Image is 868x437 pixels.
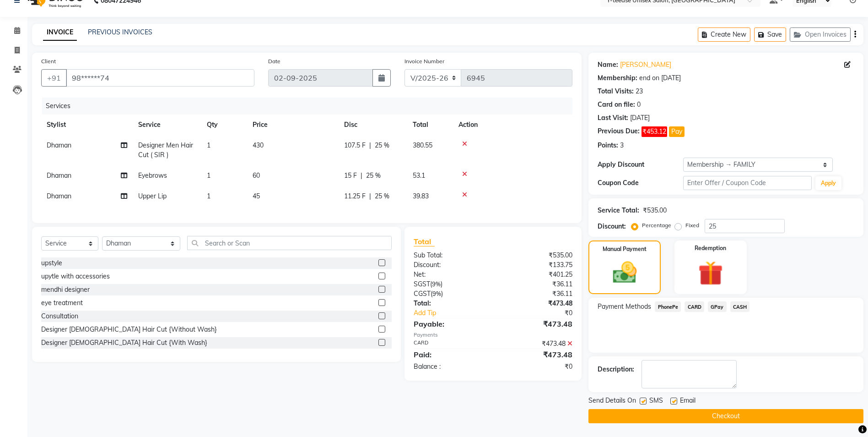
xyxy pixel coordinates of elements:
span: 9% [432,280,441,288]
span: Payment Methods [598,302,651,311]
div: 3 [620,141,624,150]
div: Total Visits: [598,87,634,96]
span: CARD [685,301,704,312]
div: ( ) [407,279,493,289]
img: _cash.svg [605,259,644,286]
span: | [361,171,362,180]
input: Search or Scan [187,236,392,250]
span: 25 % [375,191,389,201]
div: Paid: [407,349,493,360]
div: ( ) [407,289,493,299]
button: Pay [669,126,685,137]
div: Designer [DEMOGRAPHIC_DATA] Hair Cut {With Wash} [41,338,207,348]
div: Previous Due: [598,126,640,137]
span: 45 [253,192,260,200]
div: Service Total: [598,206,639,215]
label: Redemption [695,244,726,252]
div: ₹0 [493,362,580,371]
span: 25 % [366,171,381,180]
button: Create New [698,27,750,42]
label: Invoice Number [404,57,444,66]
img: _gift.svg [690,258,731,289]
span: ₹453.12 [642,126,667,137]
div: Balance : [407,362,493,371]
span: 107.5 F [344,141,366,150]
div: ₹0 [507,308,579,318]
div: Services [42,98,579,115]
div: CARD [407,339,493,349]
span: Total [414,237,435,246]
th: Service [133,115,201,135]
span: 39.83 [413,192,429,200]
input: Enter Offer / Coupon Code [683,176,811,190]
div: Payments [414,331,572,339]
span: SMS [649,396,663,407]
th: Qty [201,115,247,135]
span: 15 F [344,171,357,180]
span: Send Details On [588,396,636,407]
span: 11.25 F [344,191,366,201]
div: ₹133.75 [493,260,580,270]
span: Email [680,396,695,407]
span: 53.1 [413,171,425,180]
th: Total [407,115,453,135]
div: ₹36.11 [493,289,580,299]
a: Add Tip [407,308,507,318]
div: Points: [598,141,618,150]
div: upstyle [41,258,62,268]
div: Name: [598,60,618,70]
label: Percentage [642,221,671,229]
span: 1 [207,192,210,200]
div: upytle with accessories [41,272,110,281]
span: Dhaman [47,171,71,180]
span: 380.55 [413,141,432,149]
a: [PERSON_NAME] [620,60,671,70]
label: Client [41,57,56,66]
button: +91 [41,69,67,87]
th: Stylist [41,115,133,135]
div: mendhi designer [41,285,90,295]
div: Last Visit: [598,113,628,123]
span: 9% [432,290,441,297]
button: Apply [815,176,841,190]
div: ₹473.48 [493,349,580,360]
input: Search by Name/Mobile/Email/Code [66,69,254,87]
div: Payable: [407,318,493,329]
label: Fixed [685,221,699,229]
span: CGST [414,290,431,298]
button: Checkout [588,409,863,423]
div: Net: [407,270,493,279]
span: 25 % [375,141,389,150]
div: ₹473.48 [493,299,580,308]
th: Price [247,115,339,135]
div: Description: [598,365,634,374]
div: 23 [636,87,643,96]
span: 60 [253,171,260,180]
div: Sub Total: [407,251,493,260]
div: Discount: [598,222,626,231]
div: [DATE] [630,113,650,123]
div: Total: [407,299,493,308]
span: PhonePe [655,301,681,312]
div: Card on file: [598,100,635,109]
label: Date [268,57,280,66]
div: ₹535.00 [493,251,580,260]
span: 1 [207,171,210,180]
th: Action [453,115,572,135]
div: ₹401.25 [493,270,580,279]
div: Coupon Code [598,178,683,188]
span: Eyebrows [138,171,167,180]
label: Manual Payment [603,245,647,253]
div: 0 [637,100,641,109]
div: ₹473.48 [493,339,580,349]
th: Disc [339,115,407,135]
div: ₹535.00 [643,206,667,215]
span: Dhaman [47,141,71,149]
div: ₹473.48 [493,318,580,329]
span: | [369,191,371,201]
span: Upper Lip [138,192,167,200]
div: Membership: [598,73,637,83]
span: 1 [207,141,210,149]
div: end on [DATE] [639,73,681,83]
button: Save [754,27,786,42]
